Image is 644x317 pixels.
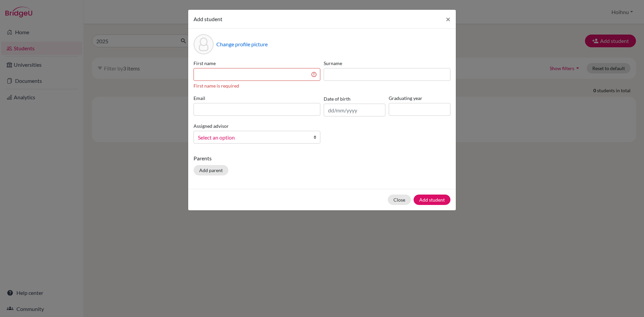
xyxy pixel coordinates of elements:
[440,10,456,29] button: Close
[389,95,450,102] label: Graduating year
[194,16,222,22] span: Add student
[324,104,385,116] input: dd/mm/yyyy
[446,14,450,24] span: ×
[194,122,229,129] label: Assigned advisor
[194,95,320,102] label: Email
[388,195,411,205] button: Close
[198,133,307,142] span: Select an option
[414,195,450,205] button: Add student
[194,60,320,67] label: First name
[324,60,450,67] label: Surname
[324,95,351,102] label: Date of birth
[194,165,228,175] button: Add parent
[194,34,214,54] div: Profile picture
[194,154,450,162] p: Parents
[194,82,320,89] div: First name is required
